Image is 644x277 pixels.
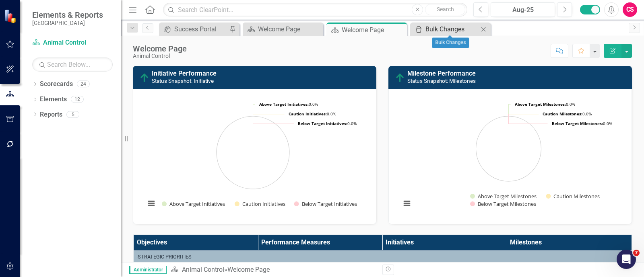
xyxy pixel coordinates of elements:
[141,95,368,216] div: Chart. Highcharts interactive chart.
[412,24,479,34] a: Bulk Changes
[129,266,167,274] span: Administrator
[242,200,285,207] text: Caution Initiatives
[171,265,376,275] div: »
[4,9,18,23] img: ClearPoint Strategy
[543,111,582,117] tspan: Caution Milestones:
[543,111,592,117] text: 0.0%
[133,44,187,53] div: Welcome Page
[141,95,365,216] svg: Interactive chart
[397,95,623,216] div: Chart. Highcharts interactive chart.
[138,253,627,261] div: Strategic Priorities
[32,10,103,20] span: Elements & Reports
[182,266,224,273] a: Animal Control
[40,95,67,104] a: Elements
[298,121,347,126] tspan: Below Target Initiatives:
[245,24,321,34] a: Welcome Page
[491,2,555,17] button: Aug-25
[546,193,599,200] button: Show Caution Milestones
[437,6,454,12] span: Search
[32,57,113,72] input: Search Below...
[553,193,600,200] text: Caution Milestones
[302,200,357,207] text: Below Target Initiatives
[478,200,536,207] text: Below Target Milestones
[152,70,217,77] a: Initiative Performance
[71,96,84,103] div: 12
[478,193,537,200] text: Above Target Milestones
[174,24,227,34] div: Success Portal
[163,3,467,17] input: Search ClearPoint...
[161,24,227,34] a: Success Portal
[342,25,405,35] div: Welcome Page
[470,201,537,208] button: Show Below Target Milestones
[235,201,285,208] button: Show Caution Initiatives
[432,38,469,48] div: Bulk Changes
[289,111,336,117] text: 0.0%
[77,81,90,88] div: 24
[152,78,214,84] small: Status Snapshot: Initiative
[397,95,620,216] svg: Interactive chart
[259,101,318,107] text: 0.0%
[633,250,640,256] span: 7
[395,73,405,83] img: Above Target
[294,201,357,208] button: Show Below Target Initiatives
[617,250,636,269] iframe: Intercom live chat
[258,24,321,34] div: Welcome Page
[425,4,465,15] button: Search
[133,53,187,59] div: Animal Control
[169,200,225,207] text: Above Target Initiatives
[32,20,103,26] small: [GEOGRAPHIC_DATA]
[493,5,552,15] div: Aug-25
[298,121,357,126] text: 0.0%
[552,121,603,126] tspan: Below Target Milestones:
[40,80,73,89] a: Scorecards
[623,2,637,17] button: CS
[227,266,270,273] div: Welcome Page
[470,193,537,200] button: Show Above Target Milestones
[146,198,157,209] button: View chart menu, Chart
[259,101,309,107] tspan: Above Target Initiatives:
[407,70,476,77] a: Milestone Performance
[515,101,575,107] text: 0.0%
[407,78,476,84] small: Status Snapshot: Milestones
[40,110,62,119] a: Reports
[134,251,632,277] td: Double-Click to Edit
[66,111,79,118] div: 5
[162,201,225,208] button: Show Above Target Initiatives
[289,111,327,117] tspan: Caution Initiatives:
[515,101,566,107] tspan: Above Target Milestones:
[401,198,413,209] button: View chart menu, Chart
[425,24,479,34] div: Bulk Changes
[552,121,612,126] text: 0.0%
[140,73,149,83] img: Above Target
[32,38,113,47] a: Animal Control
